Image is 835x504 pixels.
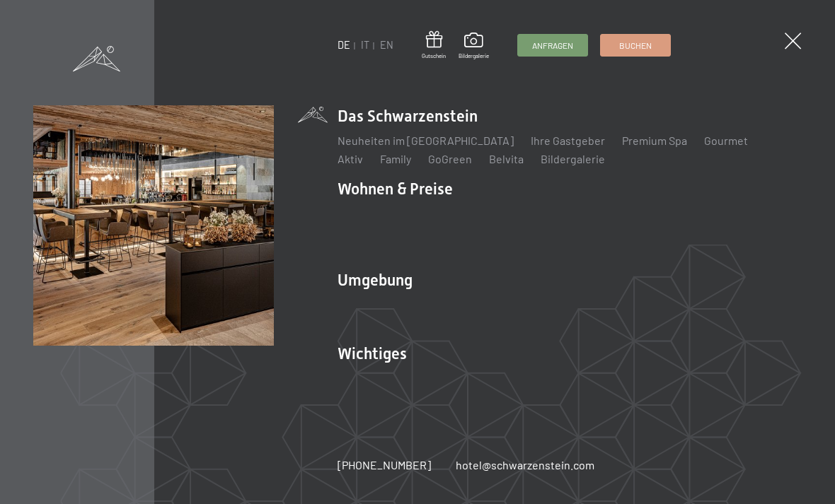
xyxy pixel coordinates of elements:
[338,39,350,51] a: DE
[601,35,670,56] a: Buchen
[428,152,472,165] a: GoGreen
[422,52,446,60] span: Gutschein
[361,39,369,51] a: IT
[531,134,605,147] a: Ihre Gastgeber
[338,457,431,473] a: [PHONE_NUMBER]
[518,35,587,56] a: Anfragen
[622,134,687,147] a: Premium Spa
[459,52,489,60] span: Bildergalerie
[456,457,594,473] a: hotel@schwarzenstein.com
[380,152,411,165] a: Family
[338,134,514,147] a: Neuheiten im [GEOGRAPHIC_DATA]
[532,40,573,52] span: Anfragen
[704,134,748,147] a: Gourmet
[541,152,605,165] a: Bildergalerie
[489,152,524,165] a: Belvita
[380,39,393,51] a: EN
[619,40,652,52] span: Buchen
[338,152,363,165] a: Aktiv
[338,458,431,471] span: [PHONE_NUMBER]
[459,33,489,59] a: Bildergalerie
[33,105,274,346] img: Wellnesshotel Südtirol SCHWARZENSTEIN - Wellnessurlaub in den Alpen, Wandern und Wellness
[422,31,446,60] a: Gutschein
